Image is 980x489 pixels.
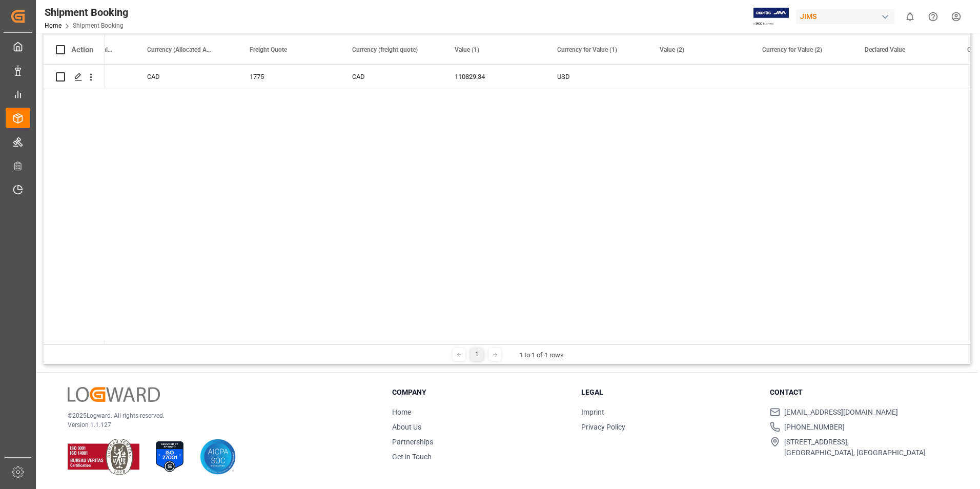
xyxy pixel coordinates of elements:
[784,422,845,433] span: [PHONE_NUMBER]
[392,423,421,431] a: About Us
[753,8,789,26] img: Exertis%20JAM%20-%20Email%20Logo.jpg_1722504956.jpg
[392,408,411,416] a: Home
[770,387,946,398] h3: Contact
[784,407,898,418] span: [EMAIL_ADDRESS][DOMAIN_NAME]
[581,423,625,431] a: Privacy Policy
[68,387,160,402] img: Logward Logo
[392,438,433,446] a: Partnerships
[68,411,366,420] p: © 2025 Logward. All rights reserved.
[45,22,62,29] a: Home
[392,453,432,461] a: Get in Touch
[44,65,105,89] div: Press SPACE to select this row.
[147,46,216,53] span: Currency (Allocated Amounts)
[762,46,822,53] span: Currency for Value (2)
[581,408,604,416] a: Imprint
[796,7,899,26] button: JIMS
[581,387,758,398] h3: Legal
[922,5,945,28] button: Help Center
[455,46,479,53] span: Value (1)
[557,46,617,53] span: Currency for Value (1)
[660,46,684,53] span: Value (2)
[899,5,922,28] button: show 0 new notifications
[392,387,568,398] h3: Company
[796,9,894,24] div: JIMS
[545,65,647,89] div: USD
[45,5,128,20] div: Shipment Booking
[352,46,418,53] span: Currency (freight quote)
[471,348,483,361] div: 1
[68,439,139,475] img: ISO 9001 & ISO 14001 Certification
[152,439,188,475] img: ISO 27001 Certification
[519,350,564,360] div: 1 to 1 of 1 rows
[865,46,905,53] span: Declared Value
[237,65,340,89] div: 1775
[68,420,366,430] p: Version 1.1.127
[250,46,287,53] span: Freight Quote
[340,65,442,89] div: CAD
[442,65,545,89] div: 110829.34
[71,45,93,54] div: Action
[784,437,926,458] span: [STREET_ADDRESS], [GEOGRAPHIC_DATA], [GEOGRAPHIC_DATA]
[135,65,237,89] div: CAD
[200,439,236,475] img: AICPA SOC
